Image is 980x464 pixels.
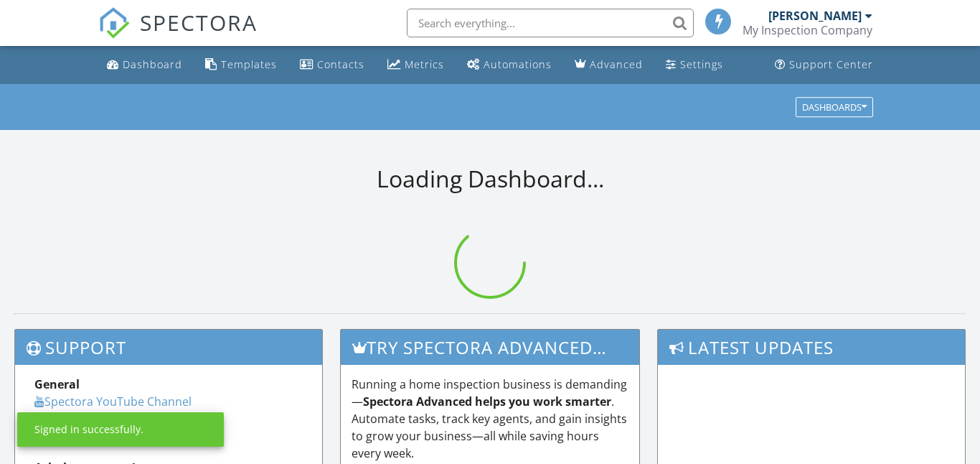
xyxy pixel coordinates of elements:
h3: Latest Updates [658,330,965,365]
span: SPECTORA [140,7,258,37]
button: Dashboards [796,97,873,117]
strong: Spectora Advanced helps you work smarter [363,394,611,409]
div: Dashboard [123,57,182,71]
a: Settings [660,52,729,78]
div: Templates [221,57,277,71]
div: Metrics [405,57,444,71]
h3: Support [15,330,322,365]
h3: Try spectora advanced [DATE] [341,330,639,365]
strong: General [34,376,80,392]
a: SPECTORA [98,19,258,50]
div: Settings [680,57,723,71]
a: Support Center [769,52,879,78]
a: Spectora YouTube Channel [34,394,192,409]
a: Templates [199,52,283,78]
img: The Best Home Inspection Software - Spectora [98,7,130,39]
div: My Inspection Company [743,23,872,37]
div: Advanced [590,57,643,71]
div: Signed in successfully. [34,422,143,437]
div: [PERSON_NAME] [768,9,862,23]
div: Automations [484,57,552,71]
div: Dashboards [802,102,867,112]
a: Metrics [382,52,450,78]
a: Spectora Academy [34,411,151,427]
div: Support Center [789,57,873,71]
a: Automations (Basic) [461,52,557,78]
div: Contacts [317,57,364,71]
a: Dashboard [101,52,188,78]
input: Search everything... [407,9,694,37]
p: Running a home inspection business is demanding— . Automate tasks, track key agents, and gain ins... [352,376,628,462]
a: Advanced [569,52,649,78]
a: Contacts [294,52,370,78]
